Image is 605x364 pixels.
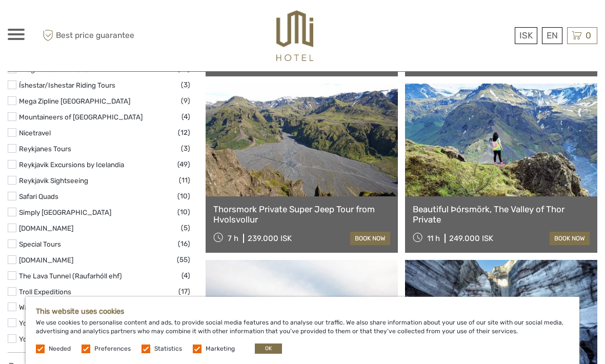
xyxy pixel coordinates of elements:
span: (3) [181,143,190,154]
span: (5) [181,222,190,234]
a: Nicetravel [19,129,51,137]
a: Reykjavik Sightseeing [19,176,88,185]
a: book now [550,232,590,245]
span: (11) [179,174,190,186]
label: Preferences [94,345,131,353]
label: Marketing [206,345,235,353]
span: (12) [178,127,190,138]
span: (17) [178,286,190,297]
span: (10) [177,206,190,218]
h5: This website uses cookies [36,307,569,316]
div: 249.000 ISK [449,234,493,243]
span: (10) [177,190,190,202]
a: Thorsmork Private Super Jeep Tour from Hvolsvollur [213,204,390,225]
a: Simply [GEOGRAPHIC_DATA] [19,208,111,216]
span: (55) [177,254,190,266]
div: 239.000 ISK [248,234,292,243]
img: 526-1e775aa5-7374-4589-9d7e-5793fb20bdfc_logo_big.jpg [276,10,313,61]
a: Mountaineers of [GEOGRAPHIC_DATA] [19,113,143,121]
button: OK [255,343,282,354]
span: (4) [181,111,190,123]
span: (49) [177,158,190,170]
a: Reykjanes Tours [19,145,71,153]
span: 11 h [427,234,440,243]
a: book now [350,232,390,245]
label: Needed [49,345,71,353]
a: Wake Up [GEOGRAPHIC_DATA] [19,303,117,311]
a: Your Day Tours [19,319,67,327]
p: We're away right now. Please check back later! [14,18,116,26]
span: (3) [181,79,190,91]
a: Your Friend in [GEOGRAPHIC_DATA] [19,335,134,343]
a: Special Tours [19,240,61,248]
label: Statistics [154,345,182,353]
a: Íshestar/Ishestar Riding Tours [19,81,115,89]
span: (16) [178,238,190,250]
a: Mega Zipline [GEOGRAPHIC_DATA] [19,97,130,105]
span: Best price guarantee [40,27,155,44]
div: We use cookies to personalise content and ads, to provide social media features and to analyse ou... [26,297,579,364]
button: Open LiveChat chat widget [118,16,130,28]
a: Troll Expeditions [19,288,71,296]
div: EN [542,27,562,44]
span: 0 [584,30,593,41]
a: Beautiful Þórsmörk, The Valley of Thor Private [413,204,590,225]
a: Safari Quads [19,192,58,200]
span: (9) [181,95,190,107]
span: 7 h [228,234,238,243]
a: [DOMAIN_NAME] [19,256,73,264]
span: (4) [181,270,190,281]
a: The Lava Tunnel (Raufarhóll ehf) [19,272,122,280]
span: ISK [519,30,533,41]
a: [DOMAIN_NAME] [19,224,73,232]
a: Reykjavik Excursions by Icelandia [19,160,124,169]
